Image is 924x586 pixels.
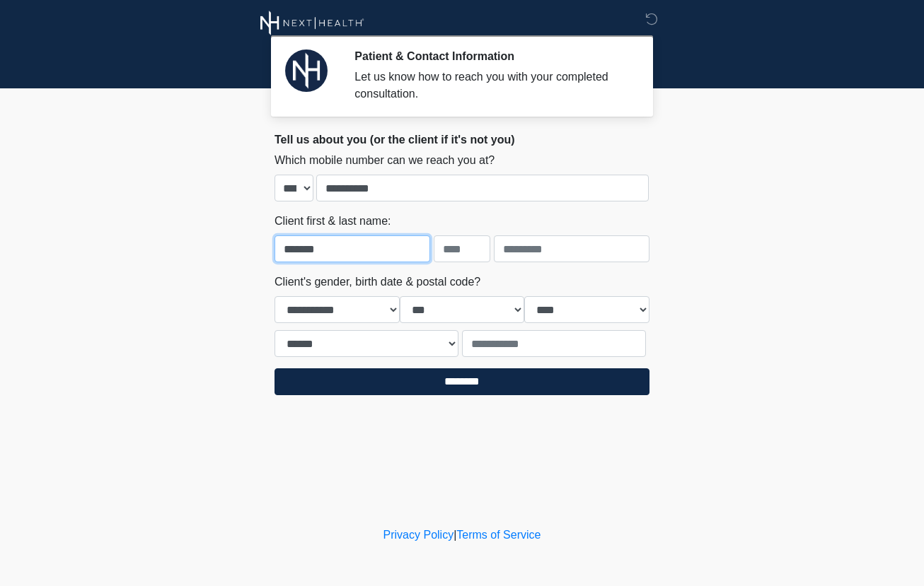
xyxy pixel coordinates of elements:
[260,11,364,35] img: Next Health Wellness Logo
[456,529,541,541] a: Terms of Service
[275,133,649,146] h2: Tell us about you (or the client if it's not you)
[275,213,391,230] label: Client first & last name:
[275,152,495,169] label: Which mobile number can we reach you at?
[275,274,480,291] label: Client's gender, birth date & postal code?
[285,49,328,92] img: Agent Avatar
[454,529,456,541] a: |
[354,49,628,63] h2: Patient & Contact Information
[354,69,628,102] div: Let us know how to reach you with your completed consultation.
[383,529,454,541] a: Privacy Policy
